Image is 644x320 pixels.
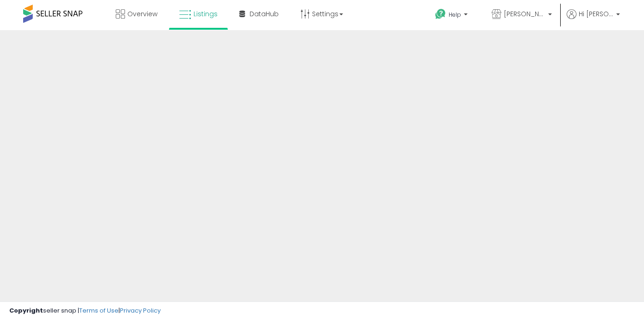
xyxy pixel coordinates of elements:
a: Help [428,1,477,30]
div: seller snap | | [9,307,161,315]
a: Terms of Use [79,306,119,315]
span: Overview [127,9,157,19]
i: Get Help [435,8,446,20]
span: [PERSON_NAME] [504,9,545,19]
a: Privacy Policy [120,306,161,315]
span: DataHub [250,9,279,19]
a: Hi [PERSON_NAME] [567,9,620,30]
span: Hi [PERSON_NAME] [579,9,613,19]
span: Listings [194,9,218,19]
strong: Copyright [9,306,43,315]
span: Help [449,11,461,19]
